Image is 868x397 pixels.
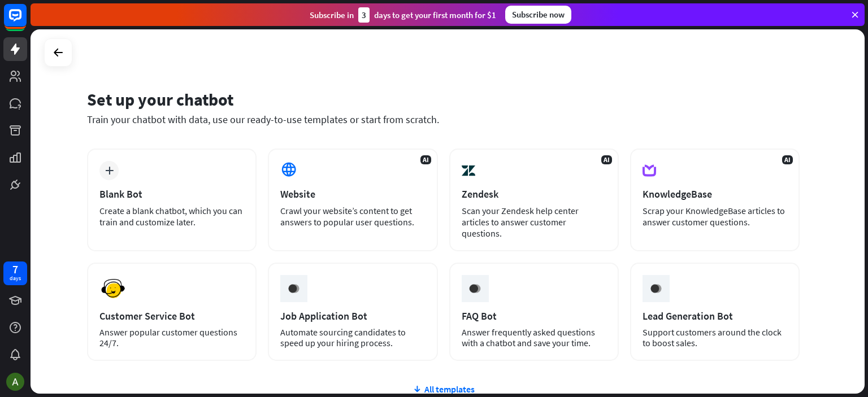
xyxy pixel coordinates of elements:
[280,205,425,228] div: Crawl your website’s content to get answers to popular user questions.
[87,113,800,126] div: Train your chatbot with data, use our ready-to-use templates or start from scratch.
[99,327,244,348] div: Answer popular customer questions 24/7.
[462,205,606,239] div: Scan your Zendesk help center articles to answer customer questions.
[99,205,244,228] div: Create a blank chatbot, which you can train and customize later.
[643,205,787,228] div: Scrap your KnowledgeBase articles to answer customer questions.
[462,327,606,348] div: Answer frequently asked questions with a chatbot and save your time.
[10,274,21,282] div: days
[87,89,800,110] div: Set up your chatbot
[283,278,305,299] img: ceee058c6cabd4f577f8.gif
[87,383,800,395] div: All templates
[280,187,425,200] div: Website
[420,155,431,164] span: AI
[3,261,27,285] a: 7 days
[601,155,612,164] span: AI
[643,309,787,322] div: Lead Generation Bot
[505,6,571,24] div: Subscribe now
[12,264,18,274] div: 7
[280,327,425,348] div: Automate sourcing candidates to speed up your hiring process.
[358,7,370,23] div: 3
[462,309,606,322] div: FAQ Bot
[645,278,667,299] img: ceee058c6cabd4f577f8.gif
[643,187,787,200] div: KnowledgeBase
[280,309,425,322] div: Job Application Bot
[464,278,485,299] img: ceee058c6cabd4f577f8.gif
[782,155,793,164] span: AI
[462,187,606,200] div: Zendesk
[105,167,114,174] i: plus
[99,309,244,322] div: Customer Service Bot
[643,327,787,348] div: Support customers around the clock to boost sales.
[99,187,244,200] div: Blank Bot
[310,7,496,23] div: Subscribe in days to get your first month for $1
